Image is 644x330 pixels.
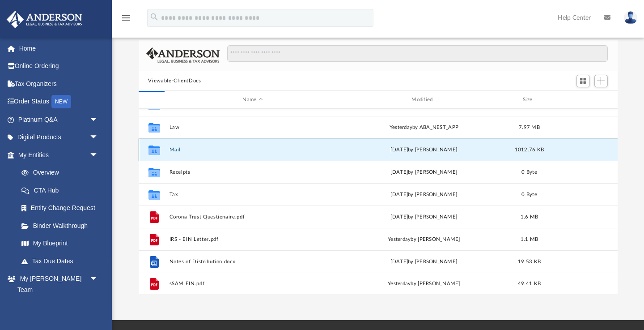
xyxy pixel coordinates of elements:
a: My Entitiesarrow_drop_down [6,146,112,164]
i: menu [121,13,131,23]
a: Platinum Q&Aarrow_drop_down [6,111,112,129]
button: Receipts [169,169,336,175]
button: Tax [169,192,336,197]
a: Entity Change Request [13,199,112,217]
span: 1012.76 KB [514,147,544,152]
div: Name [169,96,336,104]
div: NEW [51,95,71,108]
div: id [142,96,165,104]
span: 0 Byte [521,192,537,197]
button: Notes of Distribution.docx [169,259,336,265]
a: menu [121,17,131,23]
span: arrow_drop_down [89,111,107,129]
div: Modified [340,96,507,104]
div: by [PERSON_NAME] [340,280,508,288]
a: Online Ordering [6,57,112,75]
button: Corona Trust Questionaire.pdf [169,214,336,220]
button: Add [594,75,608,87]
a: Order StatusNEW [6,93,112,111]
a: Digital Productsarrow_drop_down [6,129,112,146]
button: Mail [169,147,336,153]
span: yesterday [388,237,411,242]
div: [DATE] by [PERSON_NAME] [340,213,508,221]
img: User Pic [624,11,637,24]
button: Law [169,124,336,130]
button: sSAM EIN.pdf [169,281,336,287]
button: IRS - EIN Letter.pdf [169,236,336,242]
span: 0 Byte [521,170,537,175]
a: Binder Walkthrough [13,217,112,235]
a: My [PERSON_NAME] Teamarrow_drop_down [6,270,107,299]
span: 19.53 KB [517,259,540,264]
a: My Blueprint [13,235,107,253]
div: Size [511,96,547,104]
div: by [PERSON_NAME] [340,236,508,244]
a: Tax Due Dates [13,252,112,270]
div: [DATE] by [PERSON_NAME] [340,168,508,176]
a: Tax Organizers [6,75,112,93]
span: arrow_drop_down [89,270,107,288]
div: id [551,96,614,104]
span: yesterday [389,125,412,130]
div: [DATE] by [PERSON_NAME] [340,191,508,199]
div: by ABA_NEST_APP [340,124,508,132]
a: CTA Hub [13,181,112,199]
input: Search files and folders [227,45,607,62]
span: 49.41 KB [517,281,540,286]
button: Switch to Grid View [576,75,590,87]
span: 1.6 MB [520,214,538,219]
span: 1.1 MB [520,237,538,242]
div: [DATE] by [PERSON_NAME] [340,258,508,266]
a: Overview [13,164,112,182]
span: arrow_drop_down [89,146,107,164]
i: search [149,12,159,22]
button: Viewable-ClientDocs [148,77,201,85]
span: yesterday [388,281,411,286]
span: arrow_drop_down [89,129,107,147]
div: [DATE] by [PERSON_NAME] [340,146,508,154]
div: grid [139,109,618,295]
span: 7.97 MB [519,125,540,130]
img: Anderson Advisors Platinum Portal [4,11,85,28]
a: Home [6,39,112,57]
